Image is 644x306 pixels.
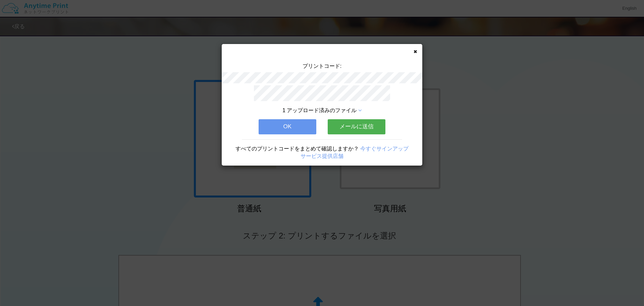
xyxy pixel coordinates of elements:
a: サービス提供店舗 [301,153,343,159]
span: すべてのプリントコードをまとめて確認しますか？ [235,146,359,151]
span: プリントコード: [303,63,341,69]
button: OK [259,119,316,134]
button: メールに送信 [328,119,385,134]
span: 1 アップロード済みのファイル [282,107,357,113]
a: 今すぐサインアップ [360,146,409,151]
